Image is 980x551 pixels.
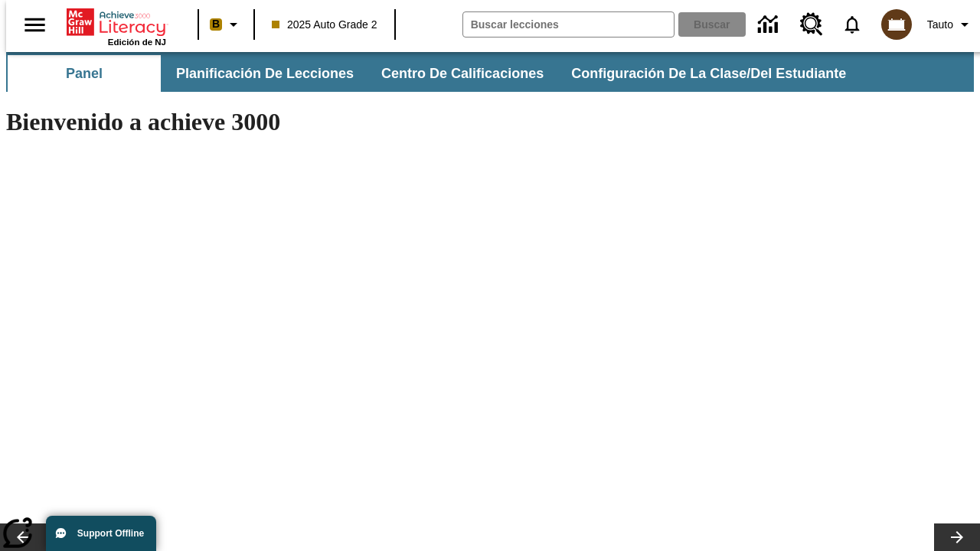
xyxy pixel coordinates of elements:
[272,17,377,33] span: 2025 Auto Grade 2
[872,5,921,44] button: Escoja un nuevo avatar
[6,12,224,26] body: Máximo 600 caracteres
[934,523,980,551] button: Carrusel de lecciones, seguir
[66,65,103,83] span: Panel
[67,7,166,37] a: Portada
[463,12,674,37] input: Buscar campo
[164,55,366,92] button: Planificación de lecciones
[559,55,858,92] button: Configuración de la clase/del estudiante
[881,9,912,40] img: avatar image
[12,2,57,47] button: Abrir el menú lateral
[921,11,980,38] button: Perfil/Configuración
[6,55,860,92] div: Subbarra de navegación
[927,17,953,33] span: Tauto
[6,108,668,136] h1: Bienvenido a achieve 3000
[791,4,832,45] a: Centro de recursos, Se abrirá en una pestaña nueva.
[369,55,556,92] button: Centro de calificaciones
[212,15,220,34] span: B
[46,516,156,551] button: Support Offline
[204,11,249,38] button: Boost El color de la clase es anaranjado claro. Cambiar el color de la clase.
[108,37,166,47] span: Edición de NJ
[832,5,872,44] a: Notificaciones
[77,528,144,539] span: Support Offline
[381,65,544,83] span: Centro de calificaciones
[6,52,974,92] div: Subbarra de navegación
[571,65,846,83] span: Configuración de la clase/del estudiante
[67,5,166,47] div: Portada
[176,65,354,83] span: Planificación de lecciones
[8,55,161,92] button: Panel
[749,4,791,46] a: Centro de información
